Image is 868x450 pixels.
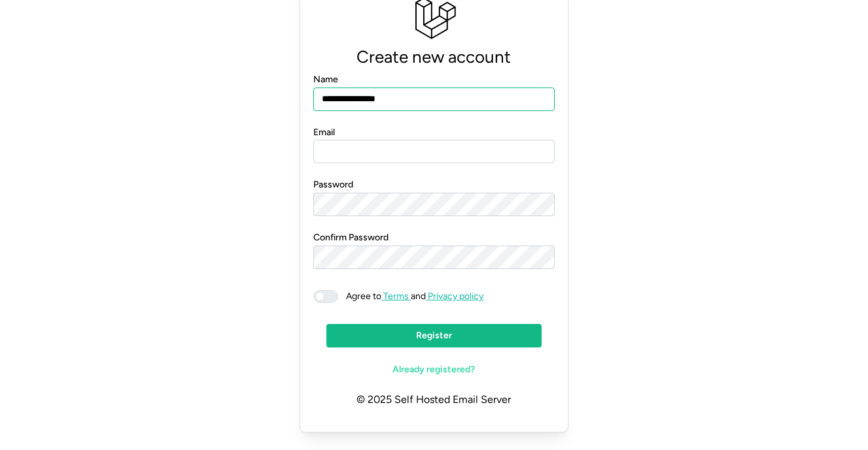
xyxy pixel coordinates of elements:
a: Terms [381,291,411,302]
span: Agree to [346,291,381,302]
label: Name [313,72,338,87]
span: Register [416,325,452,347]
label: Confirm Password [313,231,389,245]
label: Email [313,125,335,140]
p: Create new account [313,43,554,71]
span: and [338,290,483,303]
label: Password [313,178,353,192]
p: © 2025 Self Hosted Email Server [313,381,554,419]
span: Already registered? [392,359,475,381]
a: Privacy policy [426,291,483,302]
button: Register [326,324,541,347]
a: Already registered? [326,358,541,381]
